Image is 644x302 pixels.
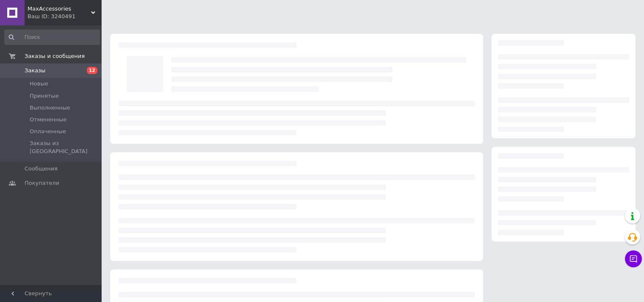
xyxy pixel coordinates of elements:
[30,128,66,135] span: Оплаченные
[25,52,85,60] span: Заказы и сообщения
[30,140,99,155] span: Заказы из [GEOGRAPHIC_DATA]
[625,250,642,267] button: Чат с покупателем
[30,116,66,124] span: Отмененные
[25,165,58,173] span: Сообщения
[25,179,59,187] span: Покупатели
[25,67,45,74] span: Заказы
[4,30,100,45] input: Поиск
[28,5,91,13] span: MaxAccessories
[30,80,48,88] span: Новые
[30,104,70,112] span: Выполненные
[87,67,97,74] span: 12
[30,92,59,100] span: Принятые
[28,13,102,20] div: Ваш ID: 3240491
